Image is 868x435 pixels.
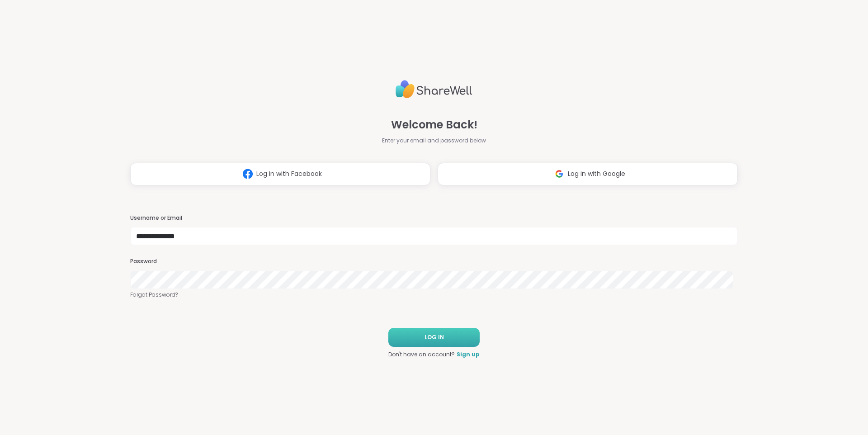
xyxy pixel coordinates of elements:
a: Sign up [457,350,480,359]
button: Log in with Facebook [130,163,430,185]
span: Welcome Back! [391,117,477,133]
img: ShareWell Logomark [239,165,256,182]
span: Enter your email and password below [382,137,486,145]
span: Log in with Google [568,169,625,179]
button: Log in with Google [438,163,738,185]
img: ShareWell Logo [396,76,472,102]
button: LOG IN [388,328,480,347]
h3: Username or Email [130,214,738,222]
span: Don't have an account? [388,350,455,359]
span: Log in with Facebook [256,169,322,179]
img: ShareWell Logomark [551,165,568,182]
a: Forgot Password? [130,291,738,299]
span: LOG IN [425,333,444,341]
h3: Password [130,258,738,265]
